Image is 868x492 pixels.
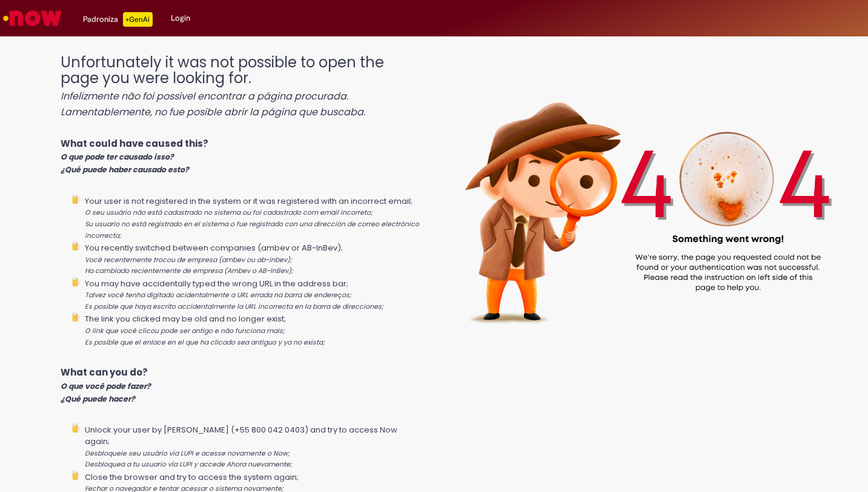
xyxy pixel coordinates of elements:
[85,326,285,335] i: O link que você clicou pode ser antigo e não funciona mais;
[424,42,868,352] img: 404_ambev_new.png
[85,220,419,240] i: Su usuario no está registrado en el sistema o fue registrado con una dirección de correo electrón...
[1,6,64,30] img: ServiceNow
[61,55,424,119] h1: Unfortunately it was not possible to open the page you were looking for.
[85,291,351,300] i: Talvez você tenha digitado acidentalmente a URL errada na barra de endereços;
[61,89,348,103] i: Infelizmente não foi possível encontrar a página procurada.
[85,208,373,217] i: O seu usuário não está cadastrado no sistema ou foi cadastrado com email incorreto;
[85,449,290,458] i: Desbloqueie seu usuário via LUPI e acesse novamente o Now;
[123,12,153,27] p: +GenAi
[83,12,153,27] div: Padroniza
[61,152,174,162] i: O que pode ter causado isso?
[85,277,424,312] li: You may have accidentally typed the wrong URL in the address bar;
[85,338,325,347] i: Es posible que el enlace en el que ha clicado sea antiguo y ya no exista;
[85,194,424,241] li: Your user is not registered in the system or it was registered with an incorrect email;
[61,394,135,404] i: ¿Qué puede hacer?
[85,460,292,469] i: Desbloquea a tu usuario vía LUPI y accede Ahora nuevamente;
[61,137,424,176] p: What could have caused this?
[85,241,424,277] li: You recently switched between companies (ambev or AB-InBev);
[61,381,151,391] i: O que você pode fazer?
[85,423,424,470] li: Unlock your user by [PERSON_NAME] (+55 800 042 0403) and try to access Now again;
[61,105,365,119] i: Lamentablemente, no fue posible abrir la página que buscaba.
[85,302,383,311] i: Es posible que haya escrito accidentalmente la URL incorrecta en la barra de direcciones;
[85,266,293,275] i: Ha cambiado recientemente de empresa (Ambev o AB-InBev);
[85,255,292,265] i: Você recentemente trocou de empresa (ambev ou ab-inbev);
[61,366,424,405] p: What can you do?
[85,312,424,348] li: The link you clicked may be old and no longer exist;
[61,164,189,175] i: ¿Qué puede haber causado esto?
